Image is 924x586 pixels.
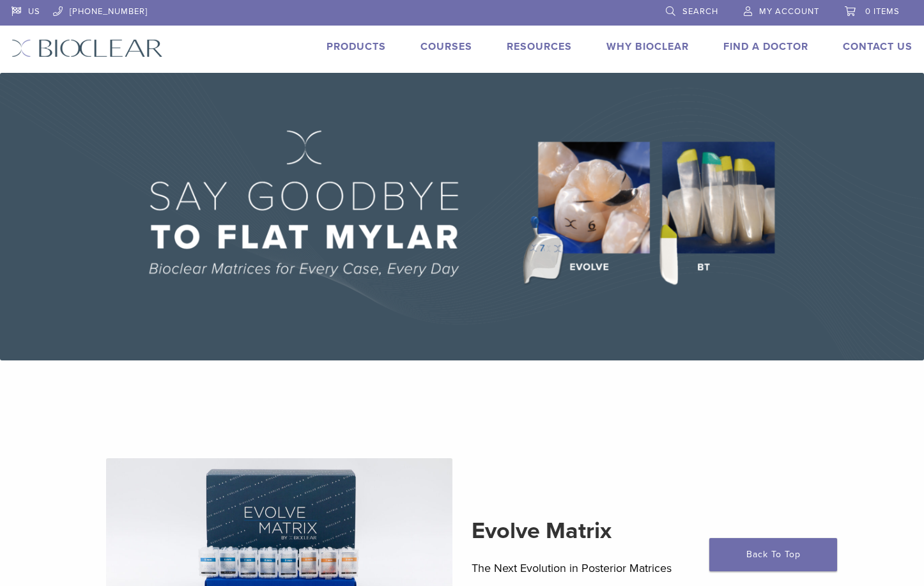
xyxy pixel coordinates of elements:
[843,40,912,53] a: Contact Us
[682,6,718,17] span: Search
[759,6,819,17] span: My Account
[420,40,472,53] a: Courses
[606,40,689,53] a: Why Bioclear
[12,39,163,58] img: Bioclear
[865,6,900,17] span: 0 items
[709,538,837,571] a: Back To Top
[723,40,808,53] a: Find A Doctor
[507,40,572,53] a: Resources
[472,559,819,578] p: The Next Evolution in Posterior Matrices
[327,40,386,53] a: Products
[472,516,819,546] h2: Evolve Matrix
